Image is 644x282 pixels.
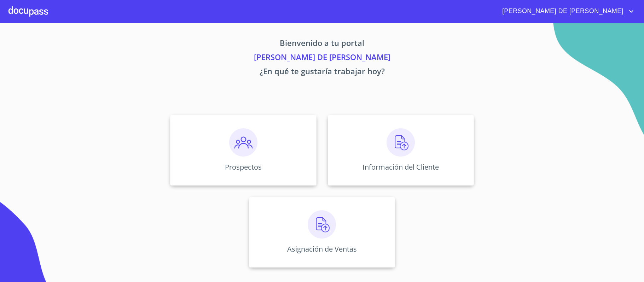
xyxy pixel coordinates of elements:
p: [PERSON_NAME] DE [PERSON_NAME] [104,51,540,65]
p: Información del Cliente [362,162,439,172]
p: Bienvenido a tu portal [104,37,540,51]
img: carga.png [387,128,415,157]
p: ¿En qué te gustaría trabajar hoy? [104,65,540,80]
img: prospectos.png [229,128,257,157]
p: Asignación de Ventas [287,244,357,254]
p: Prospectos [225,162,262,172]
button: account of current user [497,6,636,17]
span: [PERSON_NAME] DE [PERSON_NAME] [497,6,627,17]
img: carga.png [308,210,336,239]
